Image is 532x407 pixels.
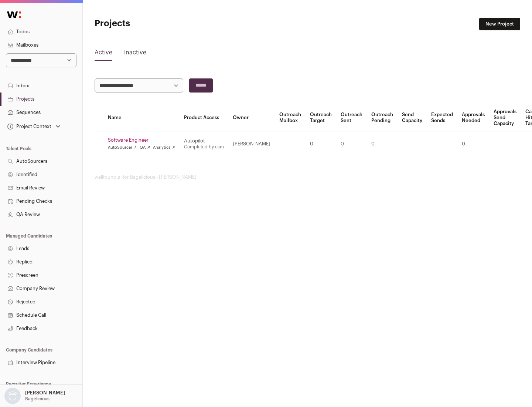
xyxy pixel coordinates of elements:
[228,131,275,157] td: [PERSON_NAME]
[306,131,336,157] td: 0
[4,388,21,404] img: nopic.png
[427,104,457,131] th: Expected Sends
[6,121,62,132] button: Open dropdown
[367,131,398,157] td: 0
[398,104,427,131] th: Send Capacity
[108,145,137,151] a: AutoSourcer ↗
[25,396,50,402] p: Bagelicious
[25,390,65,396] p: [PERSON_NAME]
[479,18,520,30] a: New Project
[6,124,51,129] div: Project Context
[184,145,224,149] a: Completed by csm
[306,104,336,131] th: Outreach Target
[3,388,66,404] button: Open dropdown
[108,137,175,143] a: Software Engineer
[3,7,25,22] img: Wellfound
[140,145,150,151] a: QA ↗
[275,104,306,131] th: Outreach Mailbox
[124,48,146,60] a: Inactive
[184,138,224,144] div: Autopilot
[336,104,367,131] th: Outreach Sent
[489,104,521,131] th: Approvals Send Capacity
[367,104,398,131] th: Outreach Pending
[180,104,228,131] th: Product Access
[457,131,489,157] td: 0
[95,174,520,180] footer: wellfound:ai for Bagelicious - [PERSON_NAME]
[228,104,275,131] th: Owner
[95,48,112,60] a: Active
[153,145,175,151] a: Analytics ↗
[336,131,367,157] td: 0
[457,104,489,131] th: Approvals Needed
[103,104,180,131] th: Name
[95,18,236,30] h1: Projects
